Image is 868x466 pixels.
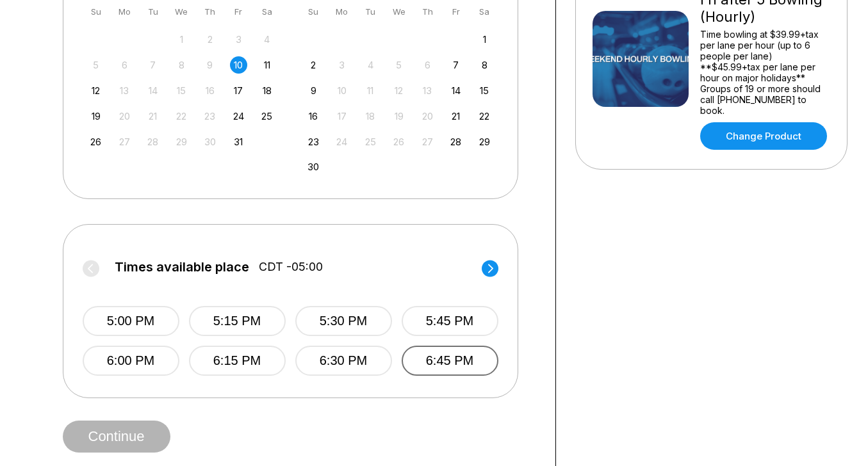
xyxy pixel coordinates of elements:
div: Choose Sunday, November 23rd, 2025 [305,133,322,150]
div: Not available Tuesday, November 25th, 2025 [362,133,379,150]
div: Not available Thursday, November 20th, 2025 [419,108,436,125]
div: Not available Thursday, October 2nd, 2025 [201,31,218,48]
div: Not available Wednesday, October 29th, 2025 [173,133,190,150]
div: Not available Thursday, October 9th, 2025 [201,56,218,74]
button: 5:00 PM [83,306,179,336]
div: Choose Friday, November 14th, 2025 [447,82,464,99]
div: Choose Friday, November 21st, 2025 [447,108,464,125]
div: Choose Saturday, October 18th, 2025 [258,82,275,99]
div: Fr [447,3,464,20]
div: Not available Tuesday, November 4th, 2025 [362,56,379,74]
div: Sa [476,3,493,20]
div: Choose Friday, October 10th, 2025 [230,56,247,74]
div: Sa [258,3,275,20]
div: Not available Friday, October 3rd, 2025 [230,31,247,48]
div: Choose Friday, October 24th, 2025 [230,108,247,125]
div: Choose Saturday, November 8th, 2025 [476,56,493,74]
div: Not available Monday, November 10th, 2025 [333,82,350,99]
div: Mo [333,3,350,20]
div: Time bowling at $39.99+tax per lane per hour (up to 6 people per lane) **$45.99+tax per lane per ... [700,29,830,116]
div: Not available Thursday, November 27th, 2025 [419,133,436,150]
button: 6:00 PM [83,346,179,376]
div: Not available Monday, October 20th, 2025 [116,108,133,125]
div: Not available Wednesday, November 5th, 2025 [390,56,407,74]
div: Choose Sunday, October 12th, 2025 [87,82,104,99]
span: Times available place [115,260,249,274]
div: Choose Sunday, November 2nd, 2025 [305,56,322,74]
a: Change Product [700,122,827,150]
button: 5:15 PM [189,306,286,336]
div: Choose Friday, November 7th, 2025 [447,56,464,74]
div: Choose Sunday, November 30th, 2025 [305,158,322,175]
div: Not available Thursday, October 16th, 2025 [201,82,218,99]
div: Choose Friday, November 28th, 2025 [447,133,464,150]
div: Not available Thursday, November 6th, 2025 [419,56,436,74]
div: We [173,3,190,20]
div: Not available Monday, November 17th, 2025 [333,108,350,125]
div: Not available Wednesday, October 22nd, 2025 [173,108,190,125]
div: Not available Wednesday, November 12th, 2025 [390,82,407,99]
div: Choose Saturday, November 15th, 2025 [476,82,493,99]
div: Not available Sunday, October 5th, 2025 [87,56,104,74]
div: Su [305,3,322,20]
div: Not available Monday, October 13th, 2025 [116,82,133,99]
div: Not available Monday, October 6th, 2025 [116,56,133,74]
div: Not available Monday, November 3rd, 2025 [333,56,350,74]
div: Tu [362,3,379,20]
div: Choose Sunday, October 26th, 2025 [87,133,104,150]
img: Sat/Sun All Day & Fri after 5 Bowling (Hourly) [593,11,689,107]
div: Not available Wednesday, October 8th, 2025 [173,56,190,74]
span: CDT -05:00 [259,260,323,274]
button: 6:30 PM [295,346,392,376]
div: Choose Sunday, October 19th, 2025 [87,108,104,125]
button: 5:30 PM [295,306,392,336]
div: Not available Monday, November 24th, 2025 [333,133,350,150]
div: Choose Saturday, October 11th, 2025 [258,56,275,74]
div: Not available Wednesday, October 15th, 2025 [173,82,190,99]
div: month 2025-11 [303,29,495,176]
div: Not available Tuesday, October 7th, 2025 [144,56,161,74]
button: 6:15 PM [189,346,286,376]
div: We [390,3,407,20]
div: Choose Saturday, November 29th, 2025 [476,133,493,150]
div: Choose Friday, October 31st, 2025 [230,133,247,150]
div: Not available Thursday, October 30th, 2025 [201,133,218,150]
div: Not available Tuesday, October 21st, 2025 [144,108,161,125]
div: Th [201,3,218,20]
div: Choose Saturday, October 25th, 2025 [258,108,275,125]
div: Choose Saturday, November 1st, 2025 [476,31,493,48]
div: Th [419,3,436,20]
div: Su [87,3,104,20]
div: Not available Tuesday, November 18th, 2025 [362,108,379,125]
div: Not available Thursday, November 13th, 2025 [419,82,436,99]
div: Not available Wednesday, November 26th, 2025 [390,133,407,150]
div: Choose Sunday, November 16th, 2025 [305,108,322,125]
div: Not available Wednesday, October 1st, 2025 [173,31,190,48]
div: Not available Tuesday, October 28th, 2025 [144,133,161,150]
div: Not available Wednesday, November 19th, 2025 [390,108,407,125]
div: Not available Monday, October 27th, 2025 [116,133,133,150]
div: Not available Tuesday, November 11th, 2025 [362,82,379,99]
div: Not available Thursday, October 23rd, 2025 [201,108,218,125]
div: Not available Tuesday, October 14th, 2025 [144,82,161,99]
div: Choose Sunday, November 9th, 2025 [305,82,322,99]
div: month 2025-10 [86,29,278,150]
div: Mo [116,3,133,20]
div: Choose Saturday, November 22nd, 2025 [476,108,493,125]
div: Choose Friday, October 17th, 2025 [230,82,247,99]
div: Tu [144,3,161,20]
button: 5:45 PM [402,306,498,336]
div: Fr [230,3,247,20]
div: Not available Saturday, October 4th, 2025 [258,31,275,48]
button: 6:45 PM [402,346,498,376]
